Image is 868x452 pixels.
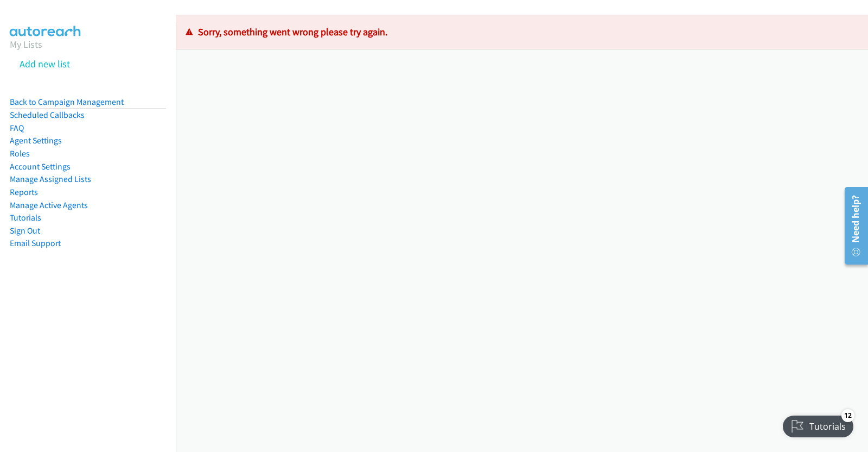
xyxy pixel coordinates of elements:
[10,187,38,197] a: Reports
[10,148,30,159] a: Roles
[10,161,71,172] a: Account Settings
[776,405,860,444] iframe: Checklist
[10,135,62,146] a: Agent Settings
[10,225,40,236] a: Sign Out
[10,38,42,51] a: My Lists
[837,183,868,269] iframe: Resource Center
[10,174,91,184] a: Manage Assigned Lists
[10,123,24,133] a: FAQ
[10,200,88,210] a: Manage Active Agents
[10,238,61,248] a: Email Support
[186,24,858,39] p: Sorry, something went wrong please try again.
[10,212,41,223] a: Tutorials
[10,110,85,120] a: Scheduled Callbacks
[10,97,124,107] a: Back to Campaign Management
[20,58,70,70] a: Add new list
